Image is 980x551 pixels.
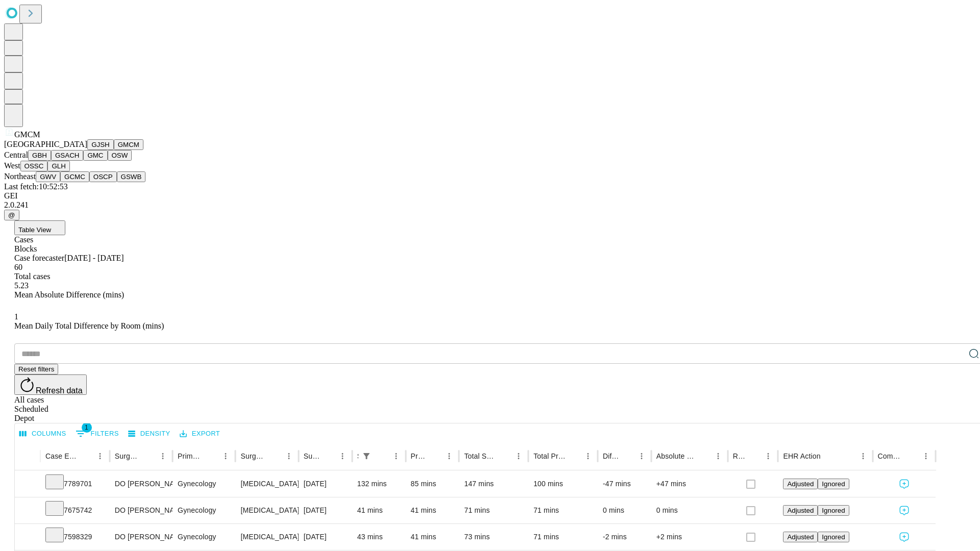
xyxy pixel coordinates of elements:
button: Sort [428,449,442,463]
div: 85 mins [411,471,454,497]
button: Menu [389,449,403,463]
div: Scheduled In Room Duration [357,452,358,460]
button: Sort [620,449,634,463]
span: Case forecaster [14,254,64,262]
span: [GEOGRAPHIC_DATA] [4,140,87,148]
span: West [4,161,20,170]
button: OSW [108,150,132,161]
button: Sort [747,449,761,463]
div: +47 mins [656,471,723,497]
span: @ [8,211,15,219]
button: GCMC [60,171,89,182]
span: Table View [18,226,51,234]
button: Sort [822,449,836,463]
span: Refresh data [36,386,83,395]
span: Total cases [14,272,50,281]
button: GJSH [87,139,114,150]
button: Ignored [818,532,849,542]
button: GMC [83,150,107,161]
div: 147 mins [464,471,523,497]
div: 7598329 [45,524,105,550]
button: Sort [141,449,156,463]
button: Sort [267,449,282,463]
div: 41 mins [411,524,454,550]
div: Total Scheduled Duration [464,452,496,460]
button: GBH [28,150,51,161]
button: Show filters [359,449,374,463]
span: Adjusted [787,507,814,514]
button: Menu [856,449,870,463]
button: Refresh data [14,374,87,395]
div: 0 mins [603,497,646,523]
span: Last fetch: 10:52:53 [4,182,68,191]
span: Adjusted [787,480,814,488]
div: Gynecology [178,524,230,550]
div: 71 mins [464,497,523,523]
button: Sort [321,449,335,463]
button: Export [177,426,223,442]
div: 41 mins [411,497,454,523]
button: GMCM [114,139,143,150]
button: Select columns [17,426,69,442]
div: [MEDICAL_DATA] WITH [MEDICAL_DATA] AND/OR [MEDICAL_DATA] WITH OR WITHOUT D&C [240,524,293,550]
button: Menu [581,449,595,463]
span: 1 [82,422,92,433]
span: Ignored [822,533,845,541]
div: 71 mins [533,524,593,550]
span: Northeast [4,172,36,181]
button: GLH [47,161,69,171]
button: Adjusted [783,479,818,489]
button: @ [4,210,19,220]
button: Reset filters [14,364,58,374]
div: -47 mins [603,471,646,497]
button: Sort [79,449,93,463]
div: Gynecology [178,471,230,497]
button: Menu [93,449,107,463]
div: Surgery Date [304,452,320,460]
button: OSSC [20,161,48,171]
button: Ignored [818,505,849,516]
button: GSACH [51,150,83,161]
div: Case Epic Id [45,452,78,460]
div: 0 mins [656,497,723,523]
div: Primary Service [178,452,203,460]
div: DO [PERSON_NAME] [PERSON_NAME] Do [115,524,167,550]
div: 7675742 [45,497,105,523]
span: Reset filters [18,365,54,373]
button: Expand [20,529,35,546]
div: Total Predicted Duration [533,452,566,460]
div: [DATE] [304,497,347,523]
button: Menu [634,449,649,463]
button: Table View [14,220,65,235]
div: Difference [603,452,619,460]
div: 7789701 [45,471,105,497]
button: Sort [904,449,919,463]
div: [MEDICAL_DATA] WITH [MEDICAL_DATA] AND/OR [MEDICAL_DATA] WITH OR WITHOUT D&C [240,497,293,523]
div: 73 mins [464,524,523,550]
button: Sort [497,449,511,463]
button: Expand [20,502,35,520]
div: [DATE] [304,471,347,497]
button: Ignored [818,479,849,489]
div: 132 mins [357,471,401,497]
div: +2 mins [656,524,723,550]
button: Expand [20,475,35,493]
div: Resolved in EHR [733,452,746,460]
button: OSCP [89,171,117,182]
div: 1 active filter [359,449,374,463]
div: 2.0.241 [4,201,976,210]
button: Menu [218,449,233,463]
div: EHR Action [783,452,820,460]
div: DO [PERSON_NAME] [PERSON_NAME] Do [115,497,167,523]
div: GEI [4,191,976,201]
div: Gynecology [178,497,230,523]
div: -2 mins [603,524,646,550]
button: Menu [156,449,170,463]
span: Ignored [822,507,845,514]
div: Surgeon Name [115,452,140,460]
span: 5.23 [14,281,29,290]
span: 60 [14,263,22,271]
button: Sort [567,449,581,463]
span: GMCM [14,130,40,139]
button: Density [126,426,173,442]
